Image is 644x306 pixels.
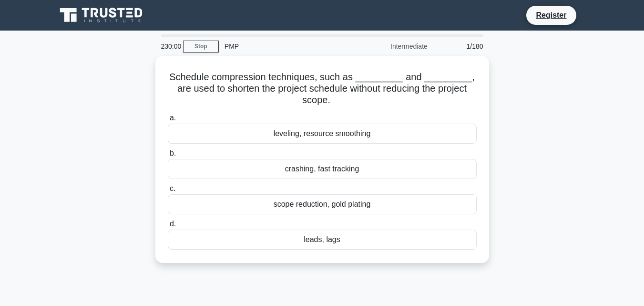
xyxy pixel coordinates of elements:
[167,71,478,106] h5: Schedule compression techniques, such as _________ and _________, are used to shorten the project...
[350,37,433,56] div: Intermediate
[168,159,477,179] div: crashing, fast tracking
[168,230,477,250] div: leads, lags
[183,41,219,53] a: Stop
[168,124,477,144] div: leveling, resource smoothing
[530,9,572,21] a: Register
[155,37,183,56] div: 230:00
[170,184,175,192] span: c.
[170,220,176,228] span: d.
[170,114,176,122] span: a.
[170,149,176,157] span: b.
[168,194,477,214] div: scope reduction, gold plating
[433,37,489,56] div: 1/180
[219,37,350,56] div: PMP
